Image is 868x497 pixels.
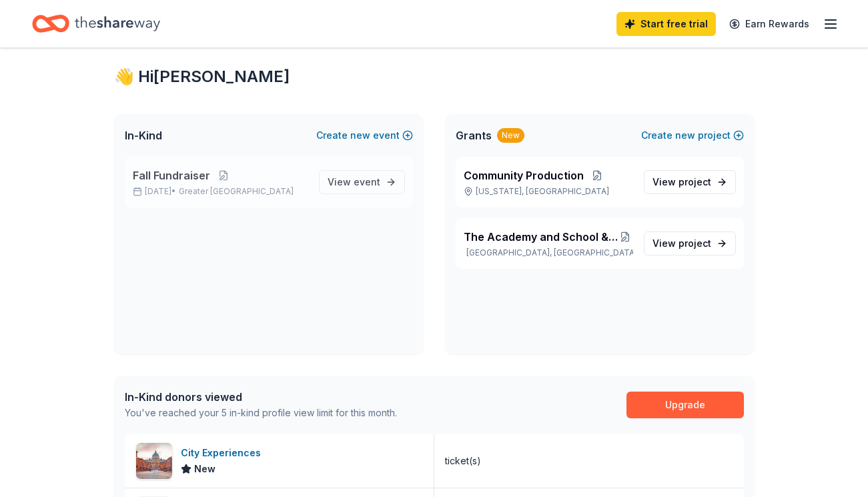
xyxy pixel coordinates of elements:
span: Greater [GEOGRAPHIC_DATA] [179,186,294,197]
span: event [354,176,380,187]
div: 👋 Hi [PERSON_NAME] [114,66,755,87]
span: In-Kind [125,127,162,143]
div: New [497,128,524,143]
div: You've reached your 5 in-kind profile view limit for this month. [125,405,397,421]
span: View [328,174,380,190]
div: City Experiences [181,445,266,461]
a: Home [32,8,160,39]
p: [US_STATE], [GEOGRAPHIC_DATA] [464,186,633,197]
span: Fall Fundraiser [133,167,210,183]
span: Grants [456,127,492,143]
span: New [194,461,215,477]
div: ticket(s) [445,453,481,469]
span: The Academy and School & Community Partnerships [464,229,618,245]
a: View event [319,170,405,194]
div: In-Kind donors viewed [125,389,397,405]
span: project [679,176,711,187]
a: Start free trial [616,12,716,36]
p: [DATE] • [133,186,308,197]
button: Createnewevent [316,127,413,143]
button: Createnewproject [641,127,744,143]
span: new [675,127,695,143]
span: View [653,235,711,252]
a: View project [644,170,736,194]
a: Earn Rewards [721,12,817,36]
span: View [653,174,711,190]
p: [GEOGRAPHIC_DATA], [GEOGRAPHIC_DATA] [464,247,633,258]
img: Image for City Experiences [136,443,172,479]
span: new [350,127,370,143]
span: Community Production [464,167,584,183]
a: View project [644,231,736,256]
span: project [679,237,711,249]
a: Upgrade [626,392,744,418]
